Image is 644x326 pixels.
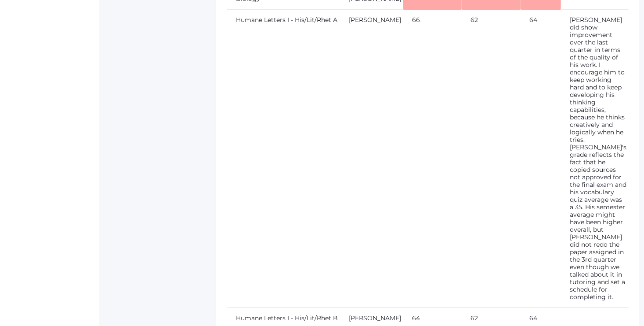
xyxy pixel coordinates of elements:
[462,10,521,308] td: 62
[521,10,561,308] td: 64
[349,16,401,24] a: [PERSON_NAME]
[349,314,401,322] a: [PERSON_NAME]
[236,314,338,322] a: Humane Letters I - His/Lit/Rhet B
[236,16,337,24] a: Humane Letters I - His/Lit/Rhet A
[403,10,462,308] td: 66
[561,10,629,308] td: [PERSON_NAME] did show improvement over the last quarter in terms of the quality of his work. I e...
